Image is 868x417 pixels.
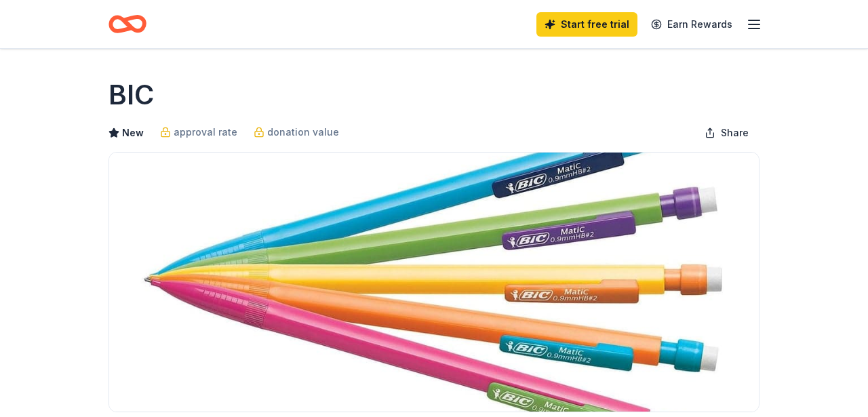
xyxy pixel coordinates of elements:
a: approval rate [160,124,237,140]
a: donation value [254,124,339,140]
span: approval rate [174,124,237,140]
img: Image for BIC [109,153,759,412]
button: Share [694,119,759,146]
h1: BIC [108,76,154,114]
a: Start free trial [536,12,637,37]
span: donation value [267,124,339,140]
a: Home [108,8,146,40]
span: New [122,125,144,141]
a: Earn Rewards [643,12,741,37]
span: Share [721,125,749,141]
